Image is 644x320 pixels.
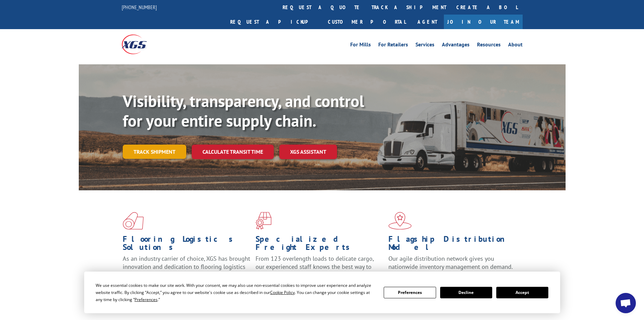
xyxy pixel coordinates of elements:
a: For Retailers [378,42,408,49]
button: Preferences [384,287,436,298]
p: From 123 overlength loads to delicate cargo, our experienced staff knows the best way to move you... [256,255,383,285]
a: Agent [411,15,444,29]
span: Our agile distribution network gives you nationwide inventory management on demand. [388,255,513,271]
a: Advantages [442,42,470,49]
h1: Specialized Freight Experts [256,235,383,255]
a: Customer Portal [323,15,411,29]
div: Cookie Consent Prompt [84,272,560,313]
a: Resources [477,42,501,49]
button: Accept [496,287,548,298]
a: For Mills [350,42,371,49]
span: Preferences [135,297,158,302]
a: Calculate transit time [192,145,274,159]
div: Open chat [616,293,636,313]
img: xgs-icon-total-supply-chain-intelligence-red [123,212,144,230]
a: Track shipment [123,145,186,159]
button: Decline [440,287,492,298]
span: Cookie Policy [270,290,295,295]
b: Visibility, transparency, and control for your entire supply chain. [123,90,364,131]
h1: Flagship Distribution Model [388,235,516,255]
a: Join Our Team [444,15,523,29]
img: xgs-icon-focused-on-flooring-red [256,212,271,230]
a: XGS ASSISTANT [279,145,337,159]
a: Services [415,42,434,49]
img: xgs-icon-flagship-distribution-model-red [388,212,412,230]
a: About [508,42,523,49]
h1: Flooring Logistics Solutions [123,235,251,255]
a: [PHONE_NUMBER] [122,4,157,10]
span: As an industry carrier of choice, XGS has brought innovation and dedication to flooring logistics... [123,255,250,279]
a: Request a pickup [225,15,323,29]
div: We use essential cookies to make our site work. With your consent, we may also use non-essential ... [96,282,376,303]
